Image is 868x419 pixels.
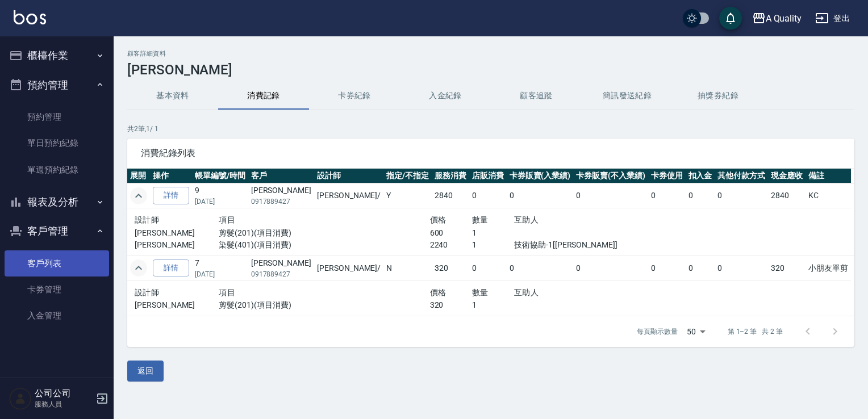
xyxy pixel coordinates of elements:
h3: [PERSON_NAME] [127,62,854,78]
td: [PERSON_NAME] [248,255,314,280]
td: 0 [573,255,648,280]
td: 0 [648,183,686,208]
p: 第 1–2 筆 共 2 筆 [728,326,783,337]
span: 消費紀錄列表 [141,148,841,159]
p: 每頁顯示數量 [637,326,678,337]
td: 0 [686,183,715,208]
th: 客戶 [248,169,314,183]
th: 備註 [806,169,851,183]
td: 0 [507,183,574,208]
button: expand row [130,187,147,204]
th: 現金應收 [768,169,806,183]
th: 卡券販賣(不入業績) [573,169,648,183]
td: KC [806,183,851,208]
th: 店販消費 [469,169,507,183]
th: 服務消費 [432,169,469,183]
th: 卡券販賣(入業績) [507,169,574,183]
h5: 公司公司 [35,388,93,399]
span: 設計師 [135,288,159,297]
a: 預約管理 [5,104,109,130]
td: 9 [192,183,248,208]
p: [PERSON_NAME] [135,239,219,251]
td: 0 [469,183,507,208]
td: 0 [715,183,768,208]
span: 數量 [472,288,489,297]
p: 剪髮(201)(項目消費) [219,227,429,239]
img: Person [9,387,32,410]
button: 簡訊發送紀錄 [582,82,673,110]
th: 設計師 [314,169,383,183]
p: 1 [472,227,514,239]
button: 客戶管理 [5,216,109,246]
button: 消費記錄 [218,82,309,110]
p: 0917889427 [251,196,311,207]
span: 價格 [430,288,446,297]
p: 0917889427 [251,269,311,279]
button: expand row [130,259,147,276]
th: 指定/不指定 [383,169,432,183]
span: 互助人 [514,215,539,224]
p: 服務人員 [35,399,93,409]
td: 0 [686,255,715,280]
span: 數量 [472,215,489,224]
th: 操作 [150,169,192,183]
p: 共 2 筆, 1 / 1 [127,124,854,134]
td: 7 [192,255,248,280]
a: 詳情 [153,187,189,204]
p: 2240 [430,239,472,251]
a: 客戶列表 [5,250,109,276]
td: 小朋友單剪 [806,255,851,280]
td: 320 [768,255,806,280]
td: [PERSON_NAME] / [314,255,383,280]
td: 0 [715,255,768,280]
td: 0 [573,183,648,208]
button: 抽獎券紀錄 [673,82,763,110]
th: 其他付款方式 [715,169,768,183]
a: 卡券管理 [5,276,109,303]
p: 1 [472,299,514,311]
td: 0 [507,255,574,280]
p: [PERSON_NAME] [135,299,219,311]
td: 2840 [768,183,806,208]
h2: 顧客詳細資料 [127,50,854,57]
p: [PERSON_NAME] [135,227,219,239]
td: N [383,255,432,280]
button: A Quality [748,7,807,30]
div: A Quality [766,11,802,26]
p: [DATE] [195,269,245,279]
th: 帳單編號/時間 [192,169,248,183]
span: 項目 [219,288,235,297]
span: 項目 [219,215,235,224]
p: 600 [430,227,472,239]
td: 2840 [432,183,469,208]
td: [PERSON_NAME] [248,183,314,208]
p: 320 [430,299,472,311]
p: 技術協助-1[[PERSON_NAME]] [514,239,641,251]
a: 單日預約紀錄 [5,130,109,156]
a: 入金管理 [5,303,109,329]
span: 價格 [430,215,446,224]
a: 詳情 [153,259,189,277]
button: 入金紀錄 [400,82,491,110]
button: 顧客追蹤 [491,82,582,110]
p: 剪髮(201)(項目消費) [219,299,429,311]
th: 扣入金 [686,169,715,183]
p: 染髮(401)(項目消費) [219,239,429,251]
p: [DATE] [195,196,245,207]
td: 0 [648,255,686,280]
img: Logo [14,10,46,24]
button: save [719,7,742,30]
td: 0 [469,255,507,280]
span: 設計師 [135,215,159,224]
td: [PERSON_NAME] / [314,183,383,208]
div: 50 [682,316,710,347]
th: 展開 [127,169,150,183]
button: 櫃檯作業 [5,41,109,70]
a: 單週預約紀錄 [5,157,109,183]
button: 預約管理 [5,70,109,100]
button: 卡券紀錄 [309,82,400,110]
p: 1 [472,239,514,251]
td: Y [383,183,432,208]
button: 報表及分析 [5,187,109,217]
td: 320 [432,255,469,280]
